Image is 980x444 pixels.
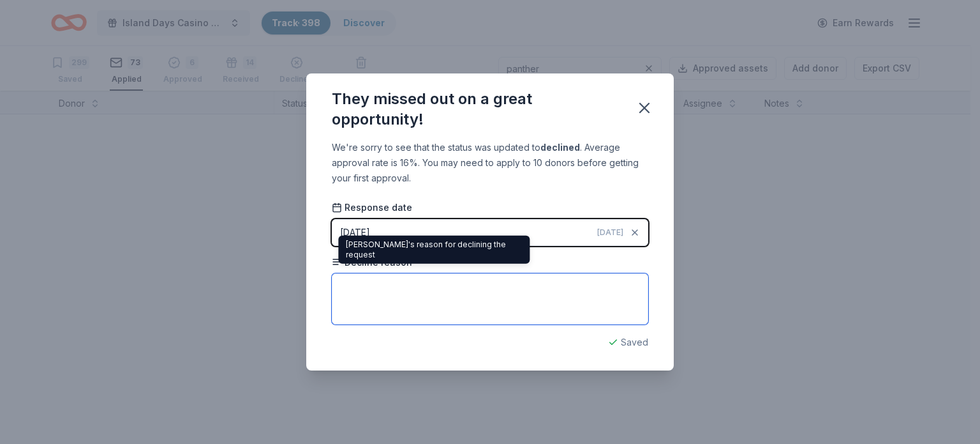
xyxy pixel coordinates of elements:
[332,256,412,269] span: Decline reason
[332,89,620,130] div: They missed out on a great opportunity!
[597,227,623,238] span: [DATE]
[332,140,648,186] div: We're sorry to see that the status was updated to . Average approval rate is 16%. You may need to...
[340,225,370,240] div: [DATE]
[540,142,580,153] b: declined
[332,201,412,214] span: Response date
[332,219,648,246] button: [DATE][DATE]
[338,236,530,264] div: [PERSON_NAME]'s reason for declining the request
